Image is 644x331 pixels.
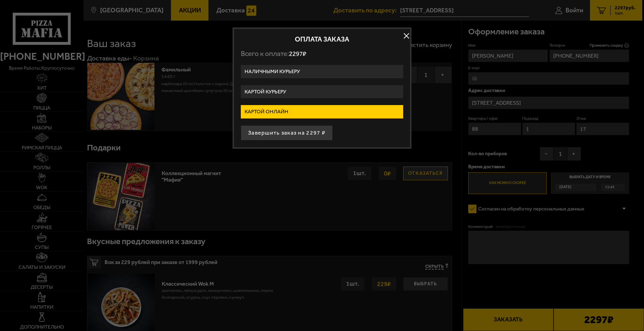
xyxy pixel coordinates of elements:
label: Картой онлайн [241,105,403,118]
p: Всего к оплате: [241,49,403,58]
label: Картой курьеру [241,85,403,99]
span: 2297 ₽ [289,50,306,58]
h2: Оплата заказа [241,36,403,43]
button: Завершить заказ на 2297 ₽ [241,125,333,140]
label: Наличными курьеру [241,65,403,78]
